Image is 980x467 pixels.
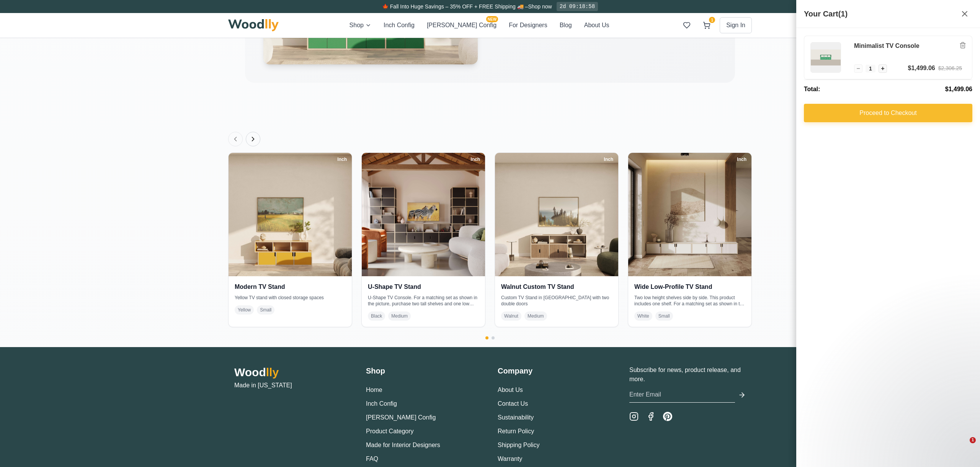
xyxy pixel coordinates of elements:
[936,227,949,240] button: Red
[350,21,371,30] button: Shop
[366,387,382,393] a: Home
[388,311,411,321] span: Medium
[854,64,910,78] button: Style 1
[938,64,962,72] div: $2,306.25
[887,227,900,240] button: White
[498,387,523,393] a: About Us
[560,21,572,30] button: Blog
[871,227,884,240] button: Black
[228,19,279,31] img: Woodlly
[959,100,968,107] span: +5"
[498,456,522,462] a: Warranty
[913,64,968,78] button: Style 2
[492,336,495,339] button: Go to page 2
[368,282,479,292] h4: U-Shape TV Stand
[901,100,918,107] span: Center
[257,305,274,315] span: Small
[16,262,30,277] img: Gallery
[943,124,955,132] span: 63 "
[646,412,655,421] a: Facebook
[629,387,735,403] input: Enter Email
[804,104,972,122] button: Proceed to Checkout
[501,311,521,321] span: Walnut
[733,155,750,164] div: Inch
[124,11,157,19] span: Free shipping included
[485,336,488,339] button: Go to page 1
[970,437,976,443] span: 1
[854,42,962,50] h3: Minimalist TV Console
[854,124,870,132] span: Width
[854,193,910,208] button: 11"
[891,265,906,273] input: Off
[235,295,346,301] p: Yellow TV stand with closed storage spaces
[234,365,351,379] h2: Wood
[382,3,528,10] span: 🍁 Fall Into Huge Savings – 35% OFF + FREE Shipping 🚚 –
[498,365,614,376] h3: Company
[235,282,346,292] h4: Modern TV Stand
[954,437,972,456] iframe: Intercom live chat
[467,155,483,164] div: Inch
[15,262,31,277] button: View Gallery
[854,282,968,299] button: Add to Cart
[15,300,31,316] button: Show Dimensions
[700,18,714,32] button: 1
[498,428,534,434] a: Return Policy
[334,155,350,164] div: Inch
[498,400,528,407] a: Contact Us
[854,100,861,107] span: -5"
[720,17,752,33] button: Sign In
[366,399,397,408] button: Inch Config
[854,11,927,22] h1: Click to rename
[903,227,916,240] button: Yellow
[427,21,497,30] button: [PERSON_NAME] ConfigNEW
[854,252,968,260] h4: Back Panel
[266,366,279,379] span: lly
[366,428,414,434] a: Product Category
[228,132,243,146] button: Previous products
[855,227,868,240] button: NEW
[234,381,351,390] p: Made in [US_STATE]
[827,389,980,446] iframe: Intercom notifications message
[528,3,552,10] a: Shop now
[908,64,935,73] div: $1,499.06
[952,227,965,240] button: Blue
[600,155,617,164] div: Inch
[524,311,547,321] span: Medium
[362,153,485,276] img: U-Shape TV Stand
[486,16,498,22] span: NEW
[663,412,672,421] a: Pinterest
[811,43,841,72] img: Minimalist TV Console
[557,2,598,11] div: 2d 09:18:58
[911,265,944,273] span: Color Off
[950,89,968,97] span: Center
[501,282,612,292] h4: Walnut Custom TV Stand
[368,311,385,321] span: Black
[804,85,820,94] span: Total:
[879,64,887,73] button: Increase quantity
[498,442,539,448] a: Shipping Policy
[584,21,609,30] button: About Us
[366,413,436,422] button: [PERSON_NAME] Config
[655,311,673,321] span: Small
[931,43,949,50] span: Modern
[629,412,639,421] a: Instagram
[229,153,352,276] img: Modern TV Stand
[943,153,955,161] span: 30 "
[919,227,933,241] button: Green
[854,153,872,161] span: Height
[634,295,745,307] p: Two low height shelves side by side. This product includes one shelf. For a matching set as shown...
[854,182,871,190] span: Depth
[709,17,715,23] span: 1
[246,132,260,146] button: Next products
[235,305,254,315] span: Yellow
[866,65,875,72] span: 1
[509,21,547,30] button: For Designers
[854,302,968,319] button: Add to Wishlist
[498,414,534,421] a: Sustainability
[368,295,479,307] p: U-Shape TV Console. For a matching set as shown in the picture, purchase two tall shelves and one...
[628,153,751,276] img: Wide Low-Profile TV Stand
[856,223,868,228] span: NEW
[957,40,968,51] button: Remove item
[384,21,415,30] button: Inch Config
[948,265,963,273] input: Color Off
